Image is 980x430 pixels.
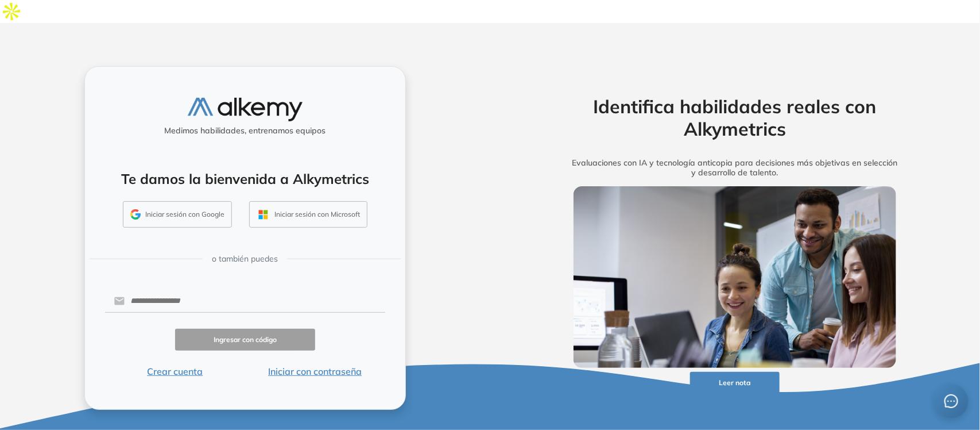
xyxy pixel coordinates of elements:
[130,209,141,220] img: GMAIL_ICON
[944,394,958,408] span: message
[556,95,914,140] h2: Identifica habilidades reales con Alkymetrics
[90,126,401,136] h5: Medimos habilidades, entrenamos equipos
[574,186,896,368] img: img-more-info
[690,372,780,394] button: Leer nota
[123,201,232,228] button: Iniciar sesión con Google
[249,201,367,228] button: Iniciar sesión con Microsoft
[556,158,914,178] h5: Evaluaciones con IA y tecnología anticopia para decisiones más objetivas en selección y desarroll...
[257,208,270,221] img: OUTLOOK_ICON
[105,364,245,378] button: Crear cuenta
[188,98,303,121] img: logo-alkemy
[245,364,385,378] button: Iniciar con contraseña
[175,329,315,351] button: Ingresar con código
[100,171,390,187] h4: Te damos la bienvenida a Alkymetrics
[212,253,278,265] span: o también puedes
